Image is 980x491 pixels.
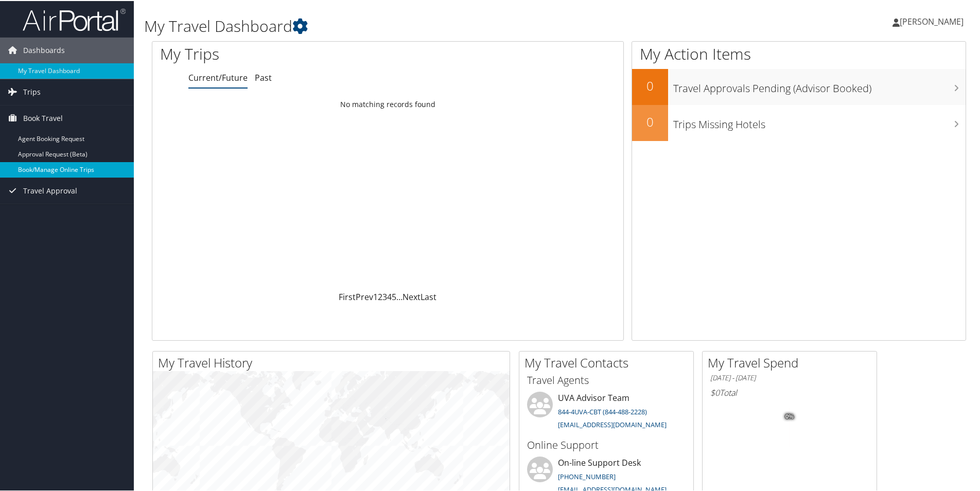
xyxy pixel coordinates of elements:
[23,78,41,104] span: Trips
[23,177,77,203] span: Travel Approval
[158,353,510,371] h2: My Travel History
[522,391,691,433] li: UVA Advisor Team
[402,290,421,302] a: Next
[558,471,616,480] a: [PHONE_NUMBER]
[421,290,436,302] a: Last
[23,37,65,62] span: Dashboards
[708,353,877,371] h2: My Travel Spend
[710,386,869,397] h6: Total
[188,71,248,82] a: Current/Future
[710,386,720,397] span: $0
[527,437,686,451] h3: Online Support
[632,68,966,104] a: 0Travel Approvals Pending (Advisor Booked)
[373,290,378,302] a: 1
[392,290,396,302] a: 5
[356,290,373,302] a: Prev
[255,71,272,82] a: Past
[558,406,647,415] a: 844-4UVA-CBT (844-488-2228)
[387,290,392,302] a: 4
[632,104,966,140] a: 0Trips Missing Hotels
[396,290,402,302] span: …
[524,353,693,371] h2: My Travel Contacts
[785,413,794,419] tspan: 0%
[632,42,966,64] h1: My Action Items
[900,15,964,26] span: [PERSON_NAME]
[710,372,869,382] h6: [DATE] - [DATE]
[673,75,966,95] h3: Travel Approvals Pending (Advisor Booked)
[382,290,387,302] a: 3
[527,372,686,387] h3: Travel Agents
[892,5,974,36] a: [PERSON_NAME]
[23,7,126,31] img: airportal-logo.png
[23,104,63,130] span: Book Travel
[632,112,668,130] h2: 0
[673,111,966,131] h3: Trips Missing Hotels
[558,419,667,428] a: [EMAIL_ADDRESS][DOMAIN_NAME]
[160,42,419,64] h1: My Trips
[378,290,382,302] a: 2
[339,290,356,302] a: First
[144,14,697,36] h1: My Travel Dashboard
[632,76,668,94] h2: 0
[152,94,623,113] td: No matching records found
